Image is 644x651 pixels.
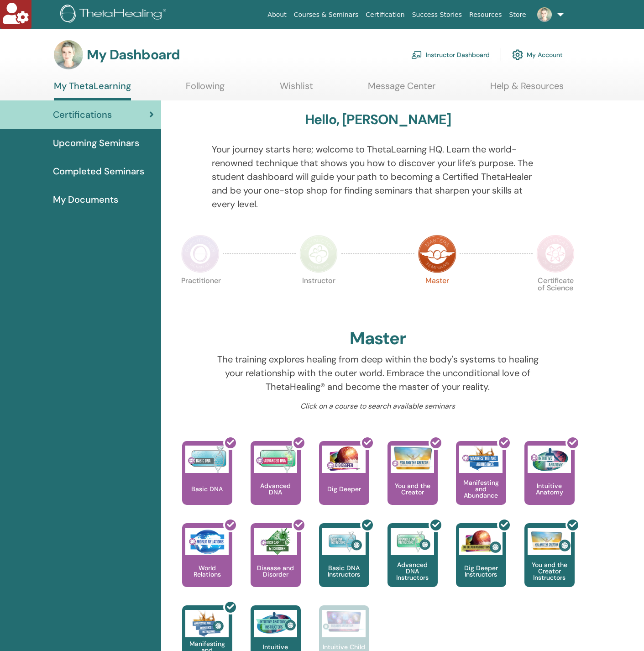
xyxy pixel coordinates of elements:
[182,523,232,605] a: World Relations World Relations
[387,523,438,605] a: Advanced DNA Instructors Advanced DNA Instructors
[528,446,571,473] img: Intuitive Anatomy
[528,528,571,555] img: You and the Creator Instructors
[524,523,575,605] a: You and the Creator Instructors You and the Creator Instructors
[459,528,503,555] img: Dig Deeper Instructors
[319,523,369,605] a: Basic DNA Instructors Basic DNA Instructors
[54,80,131,100] a: My ThetaLearning
[322,446,366,473] img: Dig Deeper
[212,142,544,211] p: Your journey starts here; welcome to ThetaLearning HQ. Learn the world-renowned technique that sh...
[185,446,229,473] img: Basic DNA
[387,441,438,523] a: You and the Creator You and the Creator
[537,7,552,22] img: default.jpg
[254,528,297,555] img: Disease and Disorder
[362,6,408,23] a: Certification
[418,235,456,273] img: Master
[524,483,575,495] p: Intuitive Anatomy
[490,80,564,98] a: Help & Resources
[185,528,229,555] img: World Relations
[387,483,438,495] p: You and the Creator
[322,610,366,632] img: Intuitive Child In Me Instructors
[456,479,506,499] p: Manifesting and Abundance
[280,80,313,98] a: Wishlist
[181,235,220,273] img: Practitioner
[459,446,503,473] img: Manifesting and Abundance
[251,483,301,495] p: Advanced DNA
[512,45,563,65] a: My Account
[251,565,301,577] p: Disease and Disorder
[53,136,139,150] span: Upcoming Seminars
[324,486,365,492] p: Dig Deeper
[182,441,232,523] a: Basic DNA Basic DNA
[185,610,229,637] img: Manifesting and Abundance Instructors
[411,45,490,65] a: Instructor Dashboard
[466,6,506,23] a: Resources
[524,441,575,523] a: Intuitive Anatomy Intuitive Anatomy
[408,6,466,23] a: Success Stories
[212,352,544,394] p: The training explores healing from deep within the body's systems to healing your relationship wi...
[186,80,225,98] a: Following
[319,441,369,523] a: Dig Deeper Dig Deeper
[536,277,575,315] p: Certificate of Science
[391,528,434,555] img: Advanced DNA Instructors
[391,446,434,471] img: You and the Creator
[60,5,169,25] img: logo.png
[53,108,112,121] span: Certifications
[418,277,456,315] p: Master
[411,51,422,59] img: chalkboard-teacher.svg
[254,610,297,637] img: Intuitive Anatomy Instructors
[264,6,290,23] a: About
[387,562,438,581] p: Advanced DNA Instructors
[299,235,338,273] img: Instructor
[319,565,369,577] p: Basic DNA Instructors
[54,40,83,69] img: default.jpg
[182,565,232,577] p: World Relations
[456,565,506,577] p: Dig Deeper Instructors
[251,441,301,523] a: Advanced DNA Advanced DNA
[254,446,297,473] img: Advanced DNA
[181,277,220,315] p: Practitioner
[53,164,144,178] span: Completed Seminars
[524,562,575,581] p: You and the Creator Instructors
[290,6,362,23] a: Courses & Seminars
[322,528,366,555] img: Basic DNA Instructors
[305,111,451,128] h3: Hello, [PERSON_NAME]
[251,523,301,605] a: Disease and Disorder Disease and Disorder
[53,193,118,206] span: My Documents
[350,328,406,349] h2: Master
[456,523,506,605] a: Dig Deeper Instructors Dig Deeper Instructors
[368,80,435,98] a: Message Center
[87,47,180,63] h3: My Dashboard
[299,277,338,315] p: Instructor
[456,441,506,523] a: Manifesting and Abundance Manifesting and Abundance
[536,235,575,273] img: Certificate of Science
[506,6,530,23] a: Store
[512,47,523,63] img: cog.svg
[212,401,544,412] p: Click on a course to search available seminars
